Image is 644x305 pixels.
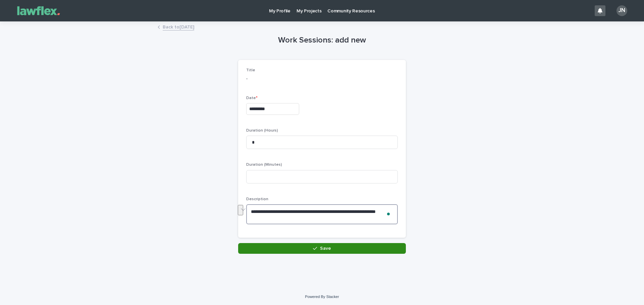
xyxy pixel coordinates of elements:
[320,246,331,251] span: Save
[238,35,406,45] h1: Work Sessions: add new
[616,5,627,16] div: JN
[246,68,255,72] span: Title
[246,129,278,133] span: Duration (Hours)
[246,163,282,167] span: Duration (Minutes)
[246,96,258,100] span: Date
[305,295,339,299] a: Powered By Stacker
[246,197,268,201] span: Description
[238,243,406,254] button: Save
[13,4,64,17] img: Gnvw4qrBSHOAfo8VMhG6
[246,75,398,82] p: -
[163,23,194,30] a: Back to[DATE]
[246,204,398,224] textarea: To enrich screen reader interactions, please activate Accessibility in Grammarly extension settings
